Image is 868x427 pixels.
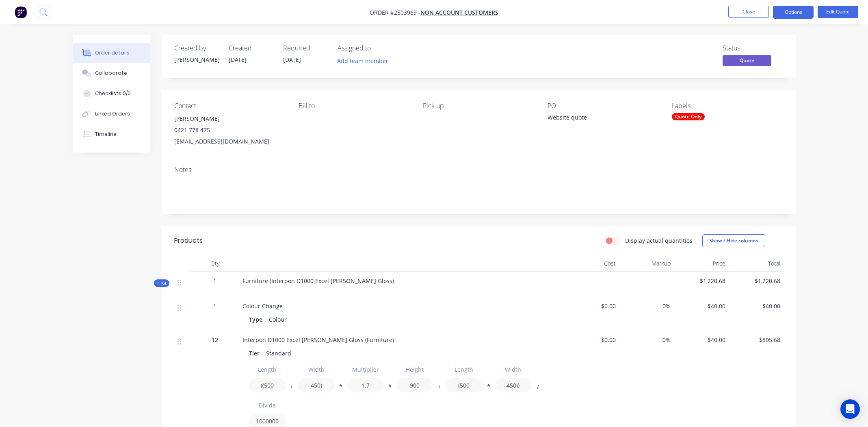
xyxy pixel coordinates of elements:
div: Open Intercom Messenger [840,399,860,419]
div: [PERSON_NAME] [174,55,219,64]
input: Label [347,362,384,377]
span: $0.00 [567,302,616,310]
div: Cost [564,255,619,272]
button: Checklists 0/0 [73,83,150,104]
input: Label [446,362,482,377]
button: Show / Hide columns [702,234,765,247]
div: Type [249,314,266,325]
span: 0% [622,335,671,344]
button: Quote [723,55,771,68]
div: Contact [174,102,286,110]
div: Order details [95,49,130,57]
div: Products [174,236,203,246]
div: Quote Only [672,113,705,120]
div: Labels [672,102,783,110]
div: Tier [249,347,263,359]
button: + [288,385,296,391]
span: [DATE] [229,56,247,63]
input: Value [495,378,531,392]
input: Value [446,378,482,392]
div: Created [229,44,273,52]
span: Kit [156,280,167,286]
div: Linked Orders [95,110,130,118]
div: Colour [266,314,290,325]
div: Assigned to [338,44,419,52]
div: 0421 778 475 [174,124,286,136]
span: Order #2503969 - [370,9,420,16]
a: Non account customers [420,9,498,16]
input: Value [249,378,286,392]
div: [PERSON_NAME] [174,113,286,124]
span: $805.68 [732,335,780,344]
div: Collaborate [95,70,127,77]
button: Add team member [333,55,392,66]
span: $40.00 [677,335,725,344]
button: Order details [73,43,150,63]
div: [PERSON_NAME]0421 778 475[EMAIL_ADDRESS][DOMAIN_NAME] [174,113,286,147]
div: Pick up [423,102,534,110]
div: Qty [190,255,239,272]
button: + [435,385,444,391]
span: 1 [213,277,216,285]
span: Colour Change [242,302,283,310]
img: Factory [15,6,27,18]
span: $1,220.68 [732,277,780,285]
div: Checklists 0/0 [95,90,131,97]
div: [EMAIL_ADDRESS][DOMAIN_NAME] [174,136,286,147]
input: Label [249,362,286,377]
input: Value [298,378,335,392]
div: Timeline [95,131,117,138]
span: $40.00 [732,302,780,310]
input: Label [495,362,531,377]
input: Value [396,378,433,392]
span: 0% [622,302,671,310]
div: Markup [619,255,674,272]
button: Options [773,6,814,19]
div: Created by [174,44,219,52]
div: Price [674,255,729,272]
span: [DATE] [283,56,301,63]
span: 1 [213,302,216,310]
input: Label [396,362,433,377]
label: Display actual quantities [625,236,693,245]
input: Label [298,362,335,377]
span: Furniture (Interpon D1000 Excel [PERSON_NAME] Gloss) [242,277,394,285]
button: Timeline [73,124,150,144]
span: 12 [212,335,218,344]
span: $0.00 [567,335,616,344]
div: Bill to [299,102,410,110]
div: Standard [263,347,294,359]
div: Kit [154,279,169,287]
input: Label [249,398,286,412]
button: Close [728,6,769,18]
button: Linked Orders [73,104,150,124]
span: Quote [723,55,771,65]
button: Add team member [338,55,393,66]
div: Status [723,44,784,52]
button: Collaborate [73,63,150,83]
span: $1,220.68 [677,277,725,285]
button: / [534,385,542,391]
div: Notes [174,166,784,174]
button: Edit Quote [818,6,858,18]
input: Value [347,378,384,392]
span: $40.00 [677,302,725,310]
span: Interpon D1000 Excel [PERSON_NAME] Gloss (Furniture) [242,336,394,344]
div: Total [729,255,784,272]
div: PO [548,102,659,110]
div: Website quote [548,113,649,124]
div: Required [283,44,328,52]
